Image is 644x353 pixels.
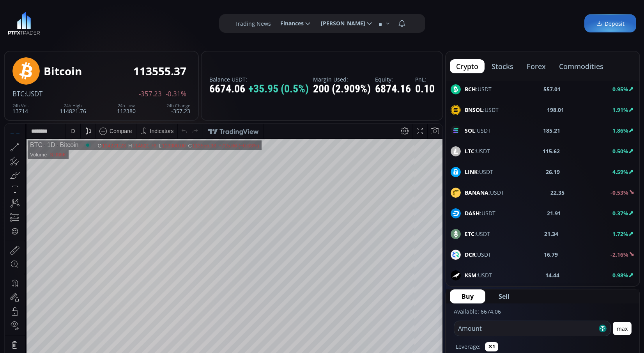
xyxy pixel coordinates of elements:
[420,309,436,324] div: Toggle Auto Scale
[610,251,628,258] b: -2.16%
[166,103,190,108] div: 24h Change
[8,12,40,35] img: LOGO
[465,147,474,155] b: LTC
[465,106,499,114] span: :USDT
[612,168,628,176] b: 4.59%
[550,188,564,197] b: 22.35
[450,59,485,73] button: crypto
[545,271,559,279] b: 14.44
[584,14,636,33] a: Deposit
[465,147,490,155] span: :USDT
[547,209,561,217] b: 21.91
[117,103,136,108] div: 24h Low
[465,250,491,259] span: :USDT
[124,19,127,25] div: H
[184,19,188,25] div: C
[396,309,407,324] div: Toggle Percentage
[145,4,169,11] div: Indicators
[465,106,483,114] b: BNSOL
[415,83,435,95] div: 0.10
[105,4,127,11] div: Compare
[25,89,42,98] span: :USDT
[39,314,45,320] div: 1y
[465,168,478,176] b: LINK
[25,18,38,25] div: BTC
[50,18,74,25] div: Bitcoin
[544,250,558,259] b: 16.79
[465,85,492,93] span: :USDT
[93,19,97,25] div: O
[235,20,271,28] label: Trading News
[60,103,86,114] div: 114821.76
[248,83,309,95] span: +35.95 (0.5%)
[499,292,510,301] span: Sell
[462,292,474,301] span: Buy
[157,19,181,25] div: 113300.00
[410,314,418,320] div: log
[450,289,485,303] button: Buy
[544,230,558,238] b: 21.34
[465,251,476,258] b: DCR
[104,309,117,324] div: Go to
[127,19,151,25] div: 114821.76
[485,342,498,351] button: ✕1
[154,19,157,25] div: L
[313,83,371,95] div: 200 (2.909%)
[612,209,628,217] b: 0.37%
[44,65,82,77] div: Bitcoin
[465,209,495,217] span: :USDT
[12,103,29,108] div: 24h Vol.
[60,103,86,108] div: 24h High
[375,76,411,82] label: Equity:
[465,168,493,176] span: :USDT
[214,19,254,25] div: −715.86 (−0.63%)
[166,103,190,114] div: -357.23
[465,230,474,238] b: ETC
[612,127,628,134] b: 1.86%
[454,308,501,315] label: Available: 6674.06
[209,76,309,82] label: Balance USDT:
[97,19,121,25] div: 114271.23
[18,291,21,302] div: Hide Drawings Toolbar
[66,4,70,11] div: D
[166,90,186,98] span: -0.31%
[546,168,560,176] b: 26.19
[487,289,521,303] button: Sell
[610,189,628,196] b: -0.53%
[465,209,480,217] b: DASH
[407,309,420,324] div: Toggle Log Scale
[456,342,481,351] label: Leverage:
[12,103,29,114] div: 13714
[485,59,520,73] button: stocks
[613,322,632,335] button: max
[45,28,61,34] div: 3.938K
[465,271,476,279] b: KSM
[275,16,304,31] span: Finances
[612,106,628,114] b: 1.91%
[139,90,162,98] span: -357.23
[465,189,488,196] b: BANANA
[25,28,42,34] div: Volume
[465,188,504,197] span: :USDT
[209,83,309,95] div: 6674.06
[117,103,136,114] div: 112380
[349,314,386,320] span: 09:42:01 (UTC)
[543,126,560,135] b: 185.21
[88,314,94,320] div: 1d
[415,76,435,82] label: PnL:
[612,85,628,93] b: 0.95%
[612,271,628,279] b: 0.98%
[612,147,628,155] b: 0.50%
[51,314,58,320] div: 3m
[346,309,389,324] button: 09:42:01 (UTC)
[553,59,610,73] button: commodities
[77,314,83,320] div: 5d
[64,314,71,320] div: 1m
[7,104,13,112] div: 
[313,76,371,82] label: Margin Used:
[596,20,625,28] span: Deposit
[28,314,34,320] div: 5y
[465,271,492,279] span: :USDT
[465,126,491,135] span: :USDT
